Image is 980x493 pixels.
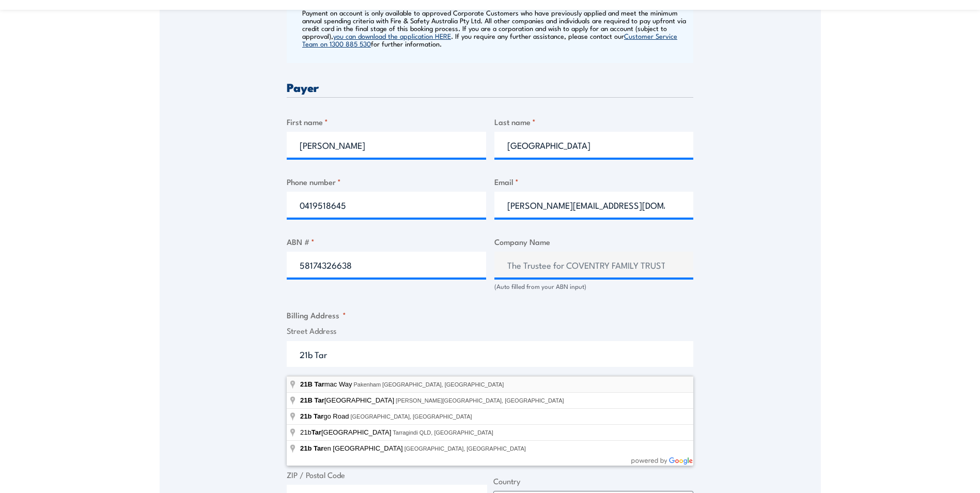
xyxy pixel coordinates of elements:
[287,469,487,481] label: ZIP / Postal Code
[494,176,694,188] label: Email
[314,396,324,404] span: Tar
[287,116,486,128] label: First name
[312,428,321,436] span: Tar
[302,31,677,48] a: Customer Service Team on 1300 885 530
[494,116,694,128] label: Last name
[287,325,693,337] label: Street Address
[300,444,323,452] span: 21b Tar
[287,309,346,321] legend: Billing Address
[287,236,486,248] label: ABN #
[405,445,526,452] span: [GEOGRAPHIC_DATA], [GEOGRAPHIC_DATA]
[287,176,486,188] label: Phone number
[287,373,693,385] label: Address Line 2
[300,396,313,404] span: 21B
[300,380,353,388] span: mac Way
[300,412,323,420] span: 21b Tar
[393,429,493,436] span: Tarragindi QLD, [GEOGRAPHIC_DATA]
[494,236,694,248] label: Company Name
[287,341,693,367] input: Enter a location
[493,475,694,487] label: Country
[300,444,405,452] span: en [GEOGRAPHIC_DATA]
[300,428,393,436] span: 21b [GEOGRAPHIC_DATA]
[300,380,313,388] span: 21B
[350,413,472,420] span: [GEOGRAPHIC_DATA], [GEOGRAPHIC_DATA]
[300,396,396,404] span: [GEOGRAPHIC_DATA]
[396,397,564,404] span: [PERSON_NAME][GEOGRAPHIC_DATA], [GEOGRAPHIC_DATA]
[494,282,694,291] div: (Auto filled from your ABN input)
[287,81,693,93] h3: Payer
[353,381,504,388] span: Pakenham [GEOGRAPHIC_DATA], [GEOGRAPHIC_DATA]
[300,412,350,420] span: go Road
[314,380,324,388] span: Tar
[333,31,451,40] a: you can download the application HERE
[302,9,691,48] p: Payment on account is only available to approved Corporate Customers who have previously applied ...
